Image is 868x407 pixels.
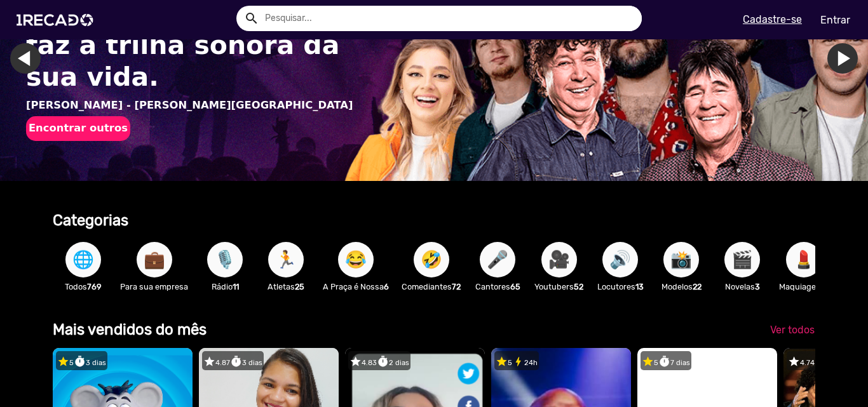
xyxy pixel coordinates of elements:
span: 🎤 [487,242,508,277]
p: Locutores [596,281,644,293]
p: Comediantes [402,281,461,293]
span: 🏃 [275,242,297,277]
span: 🤣 [421,242,442,277]
button: 📸 [663,242,699,277]
p: Todos [59,281,107,293]
b: 6 [384,282,389,291]
b: Categorias [53,211,128,229]
a: Ir para o próximo slide [827,43,858,74]
p: Rádio [201,281,249,293]
span: 😂 [345,242,367,277]
b: 22 [693,282,702,291]
button: 🎬 [724,242,760,277]
b: 72 [452,282,461,291]
span: Ver todos [770,324,815,336]
span: 📸 [670,242,692,277]
span: 🌐 [72,242,94,277]
b: Mais vendidos do mês [53,321,207,338]
b: 11 [233,282,239,291]
p: Modelos [657,281,705,293]
b: 25 [295,282,304,291]
button: 🎥 [541,242,577,277]
button: Example home icon [240,6,262,29]
button: 🎤 [480,242,515,277]
p: Maquiagem [779,281,828,293]
b: 769 [87,282,102,291]
a: Entrar [812,9,858,31]
p: Para sua empresa [120,281,188,293]
span: 🔊 [609,242,631,277]
button: Encontrar outros [26,116,130,140]
button: 💼 [137,242,172,277]
button: 🏃 [268,242,304,277]
a: Ir para o último slide [10,43,41,74]
u: Cadastre-se [743,13,802,25]
button: 🤣 [414,242,449,277]
span: 🎬 [731,242,753,277]
span: 💼 [144,242,165,277]
button: 🎙️ [207,242,243,277]
button: 😂 [338,242,374,277]
p: Atletas [262,281,310,293]
p: Cantores [473,281,522,293]
span: 🎥 [548,242,570,277]
b: 13 [635,282,644,291]
span: 💄 [793,242,815,277]
b: 3 [755,282,760,291]
button: 🔊 [602,242,638,277]
mat-icon: Example home icon [244,11,259,26]
button: 🌐 [65,242,101,277]
p: A Praça é Nossa [323,281,389,293]
input: Pesquisar... [255,6,642,31]
b: 65 [510,282,520,291]
p: Novelas [718,281,766,293]
p: Youtubers [534,281,583,293]
span: 🎙️ [214,242,236,277]
p: [PERSON_NAME] - [PERSON_NAME][GEOGRAPHIC_DATA] [26,98,373,114]
button: 💄 [786,242,822,277]
b: 52 [574,282,583,291]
